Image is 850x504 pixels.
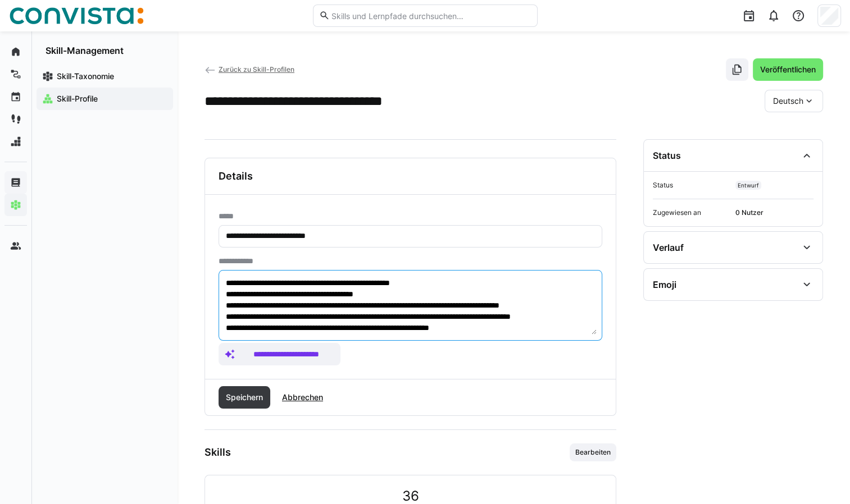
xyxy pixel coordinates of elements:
span: Deutsch [773,95,803,107]
span: Zugewiesen an [653,208,731,217]
a: Zurück zu Skill-Profilen [204,65,294,74]
span: 0 Nutzer [735,208,813,217]
div: Verlauf [653,242,684,253]
span: Zurück zu Skill-Profilen [219,65,294,74]
h3: Skills [204,446,231,459]
button: Bearbeiten [570,443,616,461]
input: Skills und Lernpfade durchsuchen… [330,11,531,21]
span: Status [653,181,731,190]
div: Emoji [653,279,676,290]
span: Abbrechen [280,392,325,403]
button: Speichern [219,386,270,409]
span: Bearbeiten [574,448,612,457]
button: Abbrechen [275,386,330,409]
div: Status [653,150,681,161]
span: 36 [402,489,419,503]
span: Veröffentlichen [758,64,817,75]
button: Veröffentlichen [753,58,823,81]
h3: Details [219,170,253,182]
span: Speichern [224,392,265,403]
span: Entwurf [738,182,759,189]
